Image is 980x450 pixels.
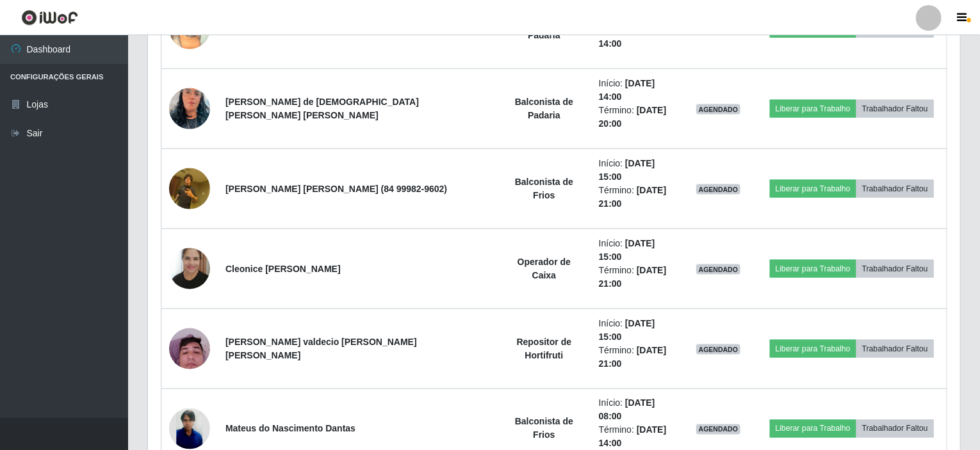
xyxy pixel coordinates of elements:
[169,161,210,216] img: 1754156218289.jpeg
[225,184,447,194] strong: [PERSON_NAME] [PERSON_NAME] (84 99982-9602)
[696,104,741,115] span: AGENDADO
[599,264,673,291] li: Término:
[856,340,934,358] button: Trabalhador Faltou
[770,420,856,438] button: Liberar para Trabalho
[21,10,78,26] img: CoreUI Logo
[515,177,573,200] strong: Balconista de Frios
[169,321,210,376] img: 1748283755662.jpeg
[856,260,934,278] button: Trabalhador Faltou
[599,238,655,262] time: [DATE] 15:00
[770,100,856,118] button: Liberar para Trabalho
[696,424,741,435] span: AGENDADO
[169,72,210,145] img: 1754502554745.jpeg
[599,318,655,342] time: [DATE] 15:00
[515,97,573,120] strong: Balconista de Padaria
[225,97,419,120] strong: [PERSON_NAME] de [DEMOGRAPHIC_DATA][PERSON_NAME] [PERSON_NAME]
[599,104,673,131] li: Término:
[696,344,741,355] span: AGENDADO
[599,77,673,104] li: Início:
[599,317,673,344] li: Início:
[599,398,655,422] time: [DATE] 08:00
[225,337,417,360] strong: [PERSON_NAME] valdecio [PERSON_NAME] [PERSON_NAME]
[696,264,741,275] span: AGENDADO
[169,408,210,449] img: 1738532895454.jpeg
[518,257,571,280] strong: Operador de Caixa
[599,237,673,264] li: Início:
[225,264,341,274] strong: Cleonice [PERSON_NAME]
[770,260,856,278] button: Liberar para Trabalho
[599,24,673,51] li: Término:
[599,157,673,184] li: Início:
[169,241,210,296] img: 1727450734629.jpeg
[770,180,856,198] button: Liberar para Trabalho
[599,158,655,182] time: [DATE] 15:00
[856,420,934,438] button: Trabalhador Faltou
[696,184,741,195] span: AGENDADO
[225,424,355,434] strong: Mateus do Nascimento Dantas
[599,78,655,102] time: [DATE] 14:00
[599,344,673,371] li: Término:
[515,417,573,440] strong: Balconista de Frios
[517,337,572,360] strong: Repositor de Hortifruti
[599,397,673,424] li: Início:
[770,340,856,358] button: Liberar para Trabalho
[599,184,673,211] li: Término:
[856,100,934,118] button: Trabalhador Faltou
[856,180,934,198] button: Trabalhador Faltou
